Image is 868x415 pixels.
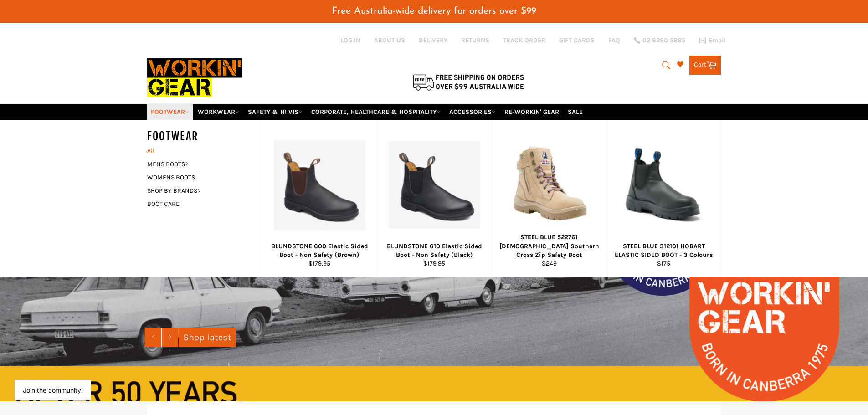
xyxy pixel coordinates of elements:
[501,104,563,120] a: RE-WORKIN' GEAR
[699,37,726,44] a: Email
[461,36,489,45] a: RETURNS
[332,6,536,16] span: Free Australia-wide delivery for orders over $99
[419,36,447,45] a: DELIVERY
[564,104,586,120] a: SALE
[244,104,306,120] a: SAFETY & HI VIS
[147,104,193,120] a: FOOTWEAR
[194,104,243,120] a: WORKWEAR
[709,37,726,44] span: Email
[411,72,525,92] img: Flat $9.95 shipping Australia wide
[262,120,377,277] a: BLUNDSTONE 600 Elastic Sided Boot - Non Safety (Brown) - Workin Gear BLUNDSTONE 600 Elastic Sided...
[618,144,709,225] img: STEEL BLUE 312101 HOBART ELASTIC SIDED BOOT - Workin' Gear
[147,52,242,103] img: Workin Gear leaders in Workwear, Safety Boots, PPE, Uniforms. Australia's No.1 in Workwear
[23,386,83,394] button: Join the community!
[143,144,262,157] a: All
[179,328,236,347] a: Shop latest
[143,158,253,171] a: MENS BOOTS
[143,171,253,184] a: WOMENS BOOTS
[143,184,253,197] a: SHOP BY BRANDS
[377,120,492,277] a: BLUNDSTONE 610 Elastic Sided Boot - Non Safety - Workin Gear BLUNDSTONE 610 Elastic Sided Boot - ...
[268,242,371,260] div: BLUNDSTONE 600 Elastic Sided Boot - Non Safety (Brown)
[608,36,620,45] a: FAQ
[492,120,606,277] a: STEEL BLUE 522761 Ladies Southern Cross Zip Safety Boot - Workin Gear STEEL BLUE 522761 [DEMOGRAP...
[634,37,685,44] a: 02 6280 5885
[498,259,601,268] div: $249
[612,259,715,268] div: $175
[143,197,253,210] a: BOOT CARE
[612,242,715,260] div: STEEL BLUE 312101 HOBART ELASTIC SIDED BOOT - 3 Colours
[446,104,499,120] a: ACCESSORIES
[642,37,685,44] span: 02 6280 5885
[308,104,444,120] a: CORPORATE, HEALTHCARE & HOSPITALITY
[147,129,262,144] h5: FOOTWEAR
[389,141,480,229] img: BLUNDSTONE 610 Elastic Sided Boot - Non Safety - Workin Gear
[374,36,405,45] a: ABOUT US
[383,242,486,260] div: BLUNDSTONE 610 Elastic Sided Boot - Non Safety (Black)
[498,233,601,259] div: STEEL BLUE 522761 [DEMOGRAPHIC_DATA] Southern Cross Zip Safety Boot
[503,139,595,231] img: STEEL BLUE 522761 Ladies Southern Cross Zip Safety Boot - Workin Gear
[268,259,371,268] div: $179.95
[274,140,365,230] img: BLUNDSTONE 600 Elastic Sided Boot - Non Safety (Brown) - Workin Gear
[559,36,595,45] a: GIFT CARDS
[689,56,721,75] a: Cart
[606,120,721,277] a: STEEL BLUE 312101 HOBART ELASTIC SIDED BOOT - Workin' Gear STEEL BLUE 312101 HOBART ELASTIC SIDED...
[340,36,360,44] a: Log in
[383,259,486,268] div: $179.95
[503,36,545,45] a: TRACK ORDER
